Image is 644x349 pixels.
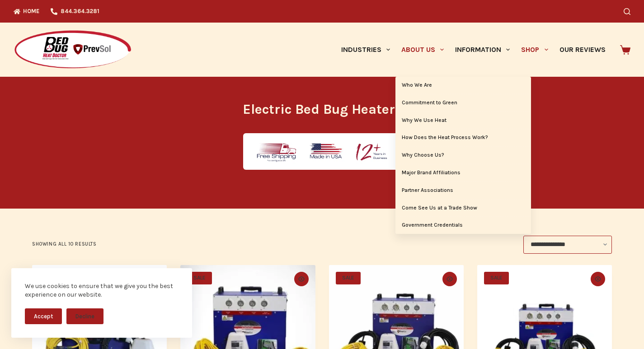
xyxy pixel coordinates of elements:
a: Information [450,23,516,77]
button: Search [624,8,630,15]
button: Decline [66,308,103,324]
a: Why Choose Us? [395,147,531,164]
a: Major Brand Affiliations [395,164,531,181]
a: How Does the Heat Process Work? [395,129,531,146]
button: Quick view toggle [442,272,457,286]
select: Shop order [523,236,612,254]
button: Quick view toggle [591,272,605,286]
a: Come See Us at a Trade Show [395,200,531,217]
a: Our Reviews [554,23,611,77]
h1: Electric Bed Bug Heaters [153,99,492,120]
a: Commitment to Green [395,94,531,112]
a: Who We Are [395,77,531,94]
div: We use cookies to ensure that we give you the best experience on our website. [25,282,179,299]
span: SALE [484,272,509,284]
a: Industries [335,23,395,77]
nav: Primary [335,23,611,77]
a: About Us [395,23,449,77]
img: Prevsol/Bed Bug Heat Doctor [14,30,132,70]
a: Shop [516,23,554,77]
p: Showing all 10 results [32,240,96,248]
a: Government Credentials [395,217,531,234]
span: SALE [336,272,361,284]
button: Quick view toggle [294,272,309,286]
a: Why We Use Heat [395,112,531,129]
button: Accept [25,308,62,324]
a: Partner Associations [395,182,531,199]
